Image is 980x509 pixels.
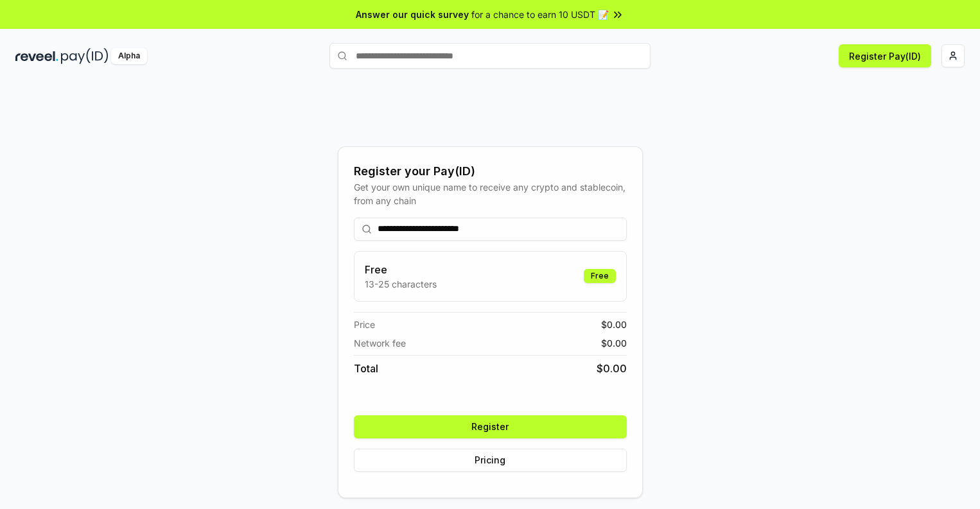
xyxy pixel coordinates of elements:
[601,336,627,350] span: $ 0.00
[839,44,931,67] button: Register Pay(ID)
[61,48,109,64] img: pay_id
[111,48,147,64] div: Alpha
[354,318,375,331] span: Price
[356,8,469,21] span: Answer our quick survey
[365,277,437,291] p: 13-25 characters
[15,48,58,64] img: reveel_dark
[354,415,627,438] button: Register
[365,262,437,277] h3: Free
[354,449,627,472] button: Pricing
[584,269,616,283] div: Free
[354,361,378,376] span: Total
[471,8,609,21] span: for a chance to earn 10 USDT 📝
[597,361,627,376] span: $ 0.00
[601,318,627,331] span: $ 0.00
[354,162,627,180] div: Register your Pay(ID)
[354,336,406,350] span: Network fee
[354,180,627,207] div: Get your own unique name to receive any crypto and stablecoin, from any chain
